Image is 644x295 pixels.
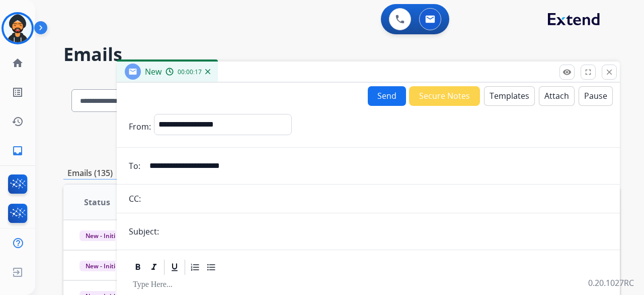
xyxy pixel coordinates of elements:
mat-icon: home [12,57,24,69]
img: avatar [4,14,32,42]
p: 0.20.1027RC [588,277,634,289]
button: Pause [579,86,613,106]
button: Secure Notes [409,86,480,106]
mat-icon: inbox [12,145,24,157]
mat-icon: history [12,115,24,128]
button: Send [368,86,406,106]
span: New - Initial [79,230,126,241]
button: Attach [539,86,575,106]
mat-icon: close [605,68,614,77]
div: Ordered List [188,260,203,275]
mat-icon: list_alt [12,86,24,98]
div: Bold [130,260,145,275]
p: CC: [129,193,141,205]
p: Emails (135) [63,167,117,180]
mat-icon: remove_red_eye [562,68,572,77]
mat-icon: fullscreen [584,68,593,77]
span: New - Initial [79,261,126,271]
span: New [145,66,162,77]
p: Subject: [129,225,159,238]
button: Templates [484,86,535,106]
div: Bullet List [204,260,219,275]
h2: Emails [63,44,620,65]
div: Underline [167,260,182,275]
span: Status [84,196,110,208]
span: 00:00:17 [178,68,202,76]
p: From: [129,121,151,133]
div: Italic [146,260,162,275]
p: To: [129,160,140,172]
